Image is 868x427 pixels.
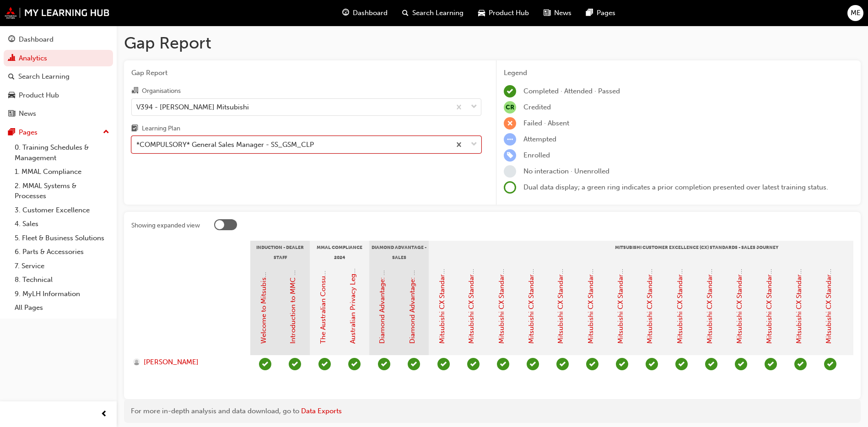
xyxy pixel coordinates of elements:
[504,165,516,178] span: learningRecordVerb_NONE-icon
[586,358,598,370] span: learningRecordVerb_PASS-icon
[544,7,550,19] span: news-icon
[4,29,113,124] button: DashboardAnalyticsSearch LearningProduct HubNews
[504,133,516,146] span: learningRecordVerb_ATTEMPT-icon
[675,358,688,370] span: learningRecordVerb_PASS-icon
[523,87,620,95] span: Completed · Attended · Passed
[142,124,180,133] div: Learning Plan
[523,183,828,191] span: Dual data display; a green ring indicates a prior completion presented over latest training status.
[4,105,113,122] a: News
[4,124,113,141] button: Pages
[586,7,593,19] span: pages-icon
[250,241,310,264] div: Induction - Dealer Staff
[136,102,249,112] div: V394 - [PERSON_NAME] Mitsubishi
[342,7,349,19] span: guage-icon
[11,287,113,301] a: 9. MyLH Information
[259,358,271,370] span: learningRecordVerb_COMPLETE-icon
[19,34,54,45] div: Dashboard
[497,358,509,370] span: learningRecordVerb_PASS-icon
[504,149,516,162] span: learningRecordVerb_ENROLL-icon
[5,7,110,19] img: mmal
[847,5,863,21] button: ME
[4,50,113,67] a: Analytics
[4,68,113,85] a: Search Learning
[471,4,536,22] a: car-iconProduct Hub
[18,71,70,82] div: Search Learning
[103,126,109,138] span: up-icon
[438,221,446,344] a: Mitsubishi CX Standards - Introduction
[133,357,242,368] a: [PERSON_NAME]
[8,36,15,44] span: guage-icon
[705,358,717,370] span: learningRecordVerb_PASS-icon
[556,358,569,370] span: learningRecordVerb_PASS-icon
[504,101,516,114] span: null-icon
[478,7,485,19] span: car-icon
[131,406,854,416] div: For more in-depth analysis and data download, go to
[378,358,390,370] span: learningRecordVerb_PASS-icon
[408,232,416,344] a: Diamond Advantage: Sales Training
[142,86,181,96] div: Organisations
[794,358,807,370] span: learningRecordVerb_PASS-icon
[11,259,113,273] a: 7. Service
[489,8,529,18] span: Product Hub
[348,358,361,370] span: learningRecordVerb_PASS-icon
[408,358,420,370] span: learningRecordVerb_PASS-icon
[471,139,477,151] span: down-icon
[765,358,777,370] span: learningRecordVerb_PASS-icon
[8,73,15,81] span: search-icon
[124,33,861,53] h1: Gap Report
[4,87,113,104] a: Product Hub
[11,273,113,287] a: 8. Technical
[378,231,387,344] a: Diamond Advantage: Fundamentals
[301,407,342,415] a: Data Exports
[523,103,551,111] span: Credited
[353,8,388,18] span: Dashboard
[310,241,369,264] div: MMAL Compliance 2024
[19,127,38,138] div: Pages
[144,357,199,368] span: [PERSON_NAME]
[412,8,464,18] span: Search Learning
[523,167,609,175] span: No interaction · Unenrolled
[11,141,113,165] a: 0. Training Schedules & Management
[11,165,113,179] a: 1. MMAL Compliance
[11,301,113,315] a: All Pages
[523,119,569,127] span: Failed · Absent
[504,117,516,130] span: learningRecordVerb_FAIL-icon
[131,68,481,78] span: Gap Report
[11,203,113,217] a: 3. Customer Excellence
[8,110,15,118] span: news-icon
[369,241,429,264] div: Diamond Advantage - Sales
[504,85,516,97] span: learningRecordVerb_COMPLETE-icon
[11,231,113,245] a: 5. Fleet & Business Solutions
[395,4,471,22] a: search-iconSearch Learning
[523,135,556,143] span: Attempted
[579,4,623,22] a: pages-iconPages
[335,4,395,22] a: guage-iconDashboard
[597,8,615,18] span: Pages
[646,358,658,370] span: learningRecordVerb_PASS-icon
[616,358,628,370] span: learningRecordVerb_PASS-icon
[131,125,138,133] span: learningplan-icon
[851,8,861,18] span: ME
[523,151,550,159] span: Enrolled
[527,358,539,370] span: learningRecordVerb_PASS-icon
[824,358,836,370] span: learningRecordVerb_PASS-icon
[136,140,314,150] div: *COMPULSORY* General Sales Manager - SS_GSM_CLP
[131,87,138,95] span: organisation-icon
[4,31,113,48] a: Dashboard
[554,8,571,18] span: News
[19,108,36,119] div: News
[8,92,15,100] span: car-icon
[11,217,113,231] a: 4. Sales
[11,179,113,203] a: 2. MMAL Systems & Processes
[437,358,450,370] span: learningRecordVerb_PASS-icon
[402,7,409,19] span: search-icon
[8,129,15,137] span: pages-icon
[536,4,579,22] a: news-iconNews
[8,54,15,63] span: chart-icon
[101,409,108,420] span: prev-icon
[289,358,301,370] span: learningRecordVerb_PASS-icon
[318,358,331,370] span: learningRecordVerb_PASS-icon
[735,358,747,370] span: learningRecordVerb_PASS-icon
